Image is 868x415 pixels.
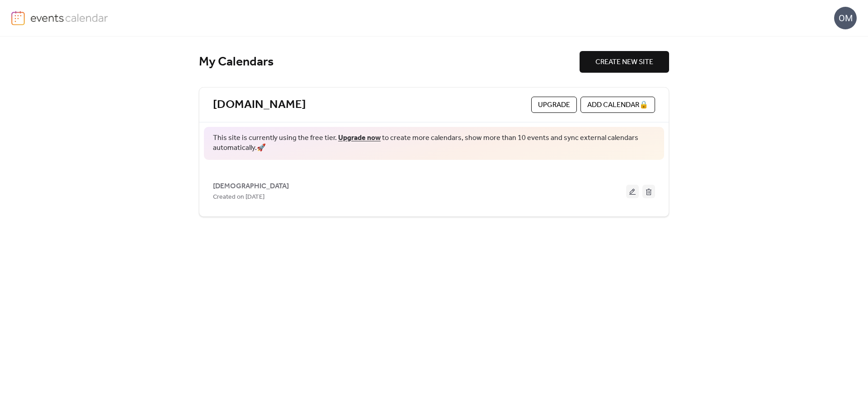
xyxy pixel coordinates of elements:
[213,133,655,154] span: This site is currently using the free tier. to create more calendars, show more than 10 events an...
[213,98,306,112] a: [DOMAIN_NAME]
[213,184,289,189] a: [DEMOGRAPHIC_DATA]
[213,192,264,203] span: Created on [DATE]
[213,181,289,192] span: [DEMOGRAPHIC_DATA]
[538,100,570,111] span: Upgrade
[595,57,653,68] span: CREATE NEW SITE
[11,11,25,25] img: logo
[199,54,580,70] div: My Calendars
[531,97,577,113] button: Upgrade
[338,131,381,145] a: Upgrade now
[30,11,108,24] img: logo-type
[834,7,857,29] div: OM
[580,51,669,73] button: CREATE NEW SITE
